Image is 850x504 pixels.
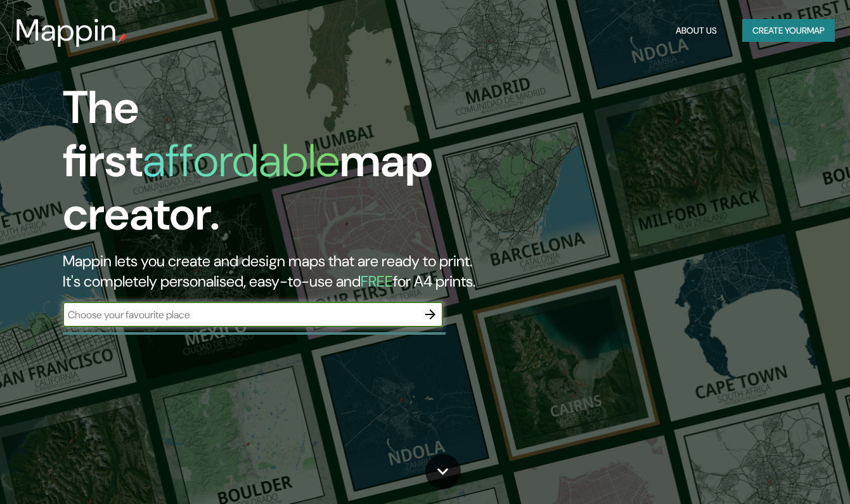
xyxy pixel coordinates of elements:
h1: The first map creator. [63,81,488,251]
button: Create yourmap [742,19,835,42]
input: Choose your favourite place [63,307,418,322]
button: About Us [671,19,722,42]
img: mappin-pin [117,33,127,43]
h5: FREE [361,271,393,291]
h3: Mappin [15,13,117,48]
h1: affordable [143,131,340,190]
h2: Mappin lets you create and design maps that are ready to print. It's completely personalised, eas... [63,251,488,292]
